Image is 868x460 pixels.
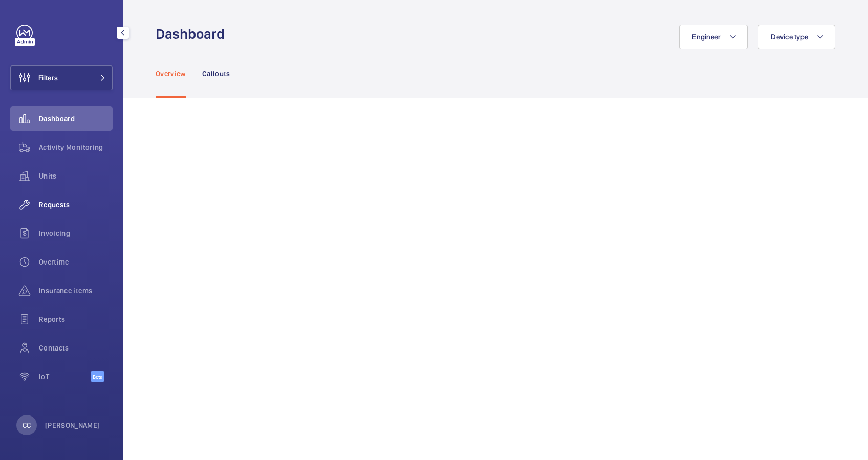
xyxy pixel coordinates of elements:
[39,114,113,124] span: Dashboard
[202,69,230,79] p: Callouts
[39,371,91,382] span: IoT
[39,171,113,181] span: Units
[39,200,113,210] span: Requests
[39,314,113,324] span: Reports
[91,371,104,382] span: Beta
[10,65,113,90] button: Filters
[758,25,835,49] button: Device type
[39,228,113,238] span: Invoicing
[156,25,231,43] h1: Dashboard
[39,286,113,296] span: Insurance items
[771,33,808,41] span: Device type
[679,25,748,49] button: Engineer
[156,69,186,79] p: Overview
[39,257,113,267] span: Overtime
[45,420,100,430] p: [PERSON_NAME]
[38,73,58,83] span: Filters
[692,33,721,41] span: Engineer
[39,343,113,353] span: Contacts
[39,142,113,152] span: Activity Monitoring
[23,420,31,430] p: CC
